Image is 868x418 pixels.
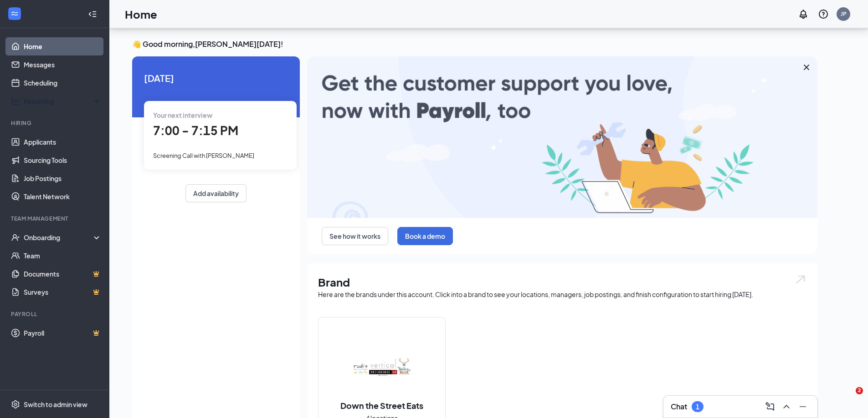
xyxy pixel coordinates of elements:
svg: Analysis [11,96,20,106]
svg: ComposeMessage [765,401,776,412]
svg: ChevronUp [781,401,792,412]
span: 7:00 - 7:15 PM [153,123,238,138]
div: JP [841,10,847,18]
svg: Settings [11,400,20,409]
svg: Cross [801,62,812,73]
a: Applicants [24,133,102,151]
div: Switch to admin view [24,400,87,409]
a: DocumentsCrown [24,265,102,283]
h1: Brand [318,274,806,290]
button: Book a demo [397,227,453,245]
svg: QuestionInfo [818,9,829,20]
div: Here are the brands under this account. Click into a brand to see your locations, managers, job p... [318,290,806,299]
h3: Chat [671,402,687,412]
svg: Notifications [798,9,809,20]
img: Down the Street Eats [353,338,411,396]
a: Job Postings [24,169,102,187]
a: Home [24,37,102,55]
button: ChevronUp [779,399,794,414]
div: Hiring [11,119,100,127]
a: Scheduling [24,74,102,92]
a: Messages [24,55,102,74]
span: [DATE] [144,71,288,85]
div: Team Management [11,215,100,222]
span: Screening Call with [PERSON_NAME] [153,152,254,159]
button: ComposeMessage [763,399,777,414]
div: 1 [696,403,699,411]
h2: Down the Street Eats [331,400,432,411]
button: See how it works [322,227,388,245]
svg: Minimize [797,401,808,412]
iframe: Intercom live chat [837,387,859,409]
a: PayrollCrown [24,324,102,342]
svg: WorkstreamLogo [10,9,19,18]
h3: 👋 Good morning, [PERSON_NAME][DATE] ! [132,39,817,49]
div: Onboarding [24,233,94,242]
span: 2 [856,387,863,394]
a: Team [24,247,102,265]
span: Your next interview [153,111,212,119]
button: Add availability [185,184,247,202]
svg: Collapse [88,10,97,19]
a: Sourcing Tools [24,151,102,169]
img: open.6027fd2a22e1237b5b06.svg [795,274,806,285]
a: Talent Network [24,187,102,206]
a: SurveysCrown [24,283,102,301]
svg: UserCheck [11,233,20,242]
img: payroll-large.gif [307,56,817,218]
h1: Home [125,6,157,22]
button: Minimize [796,399,810,414]
div: Payroll [11,310,100,318]
div: Reporting [24,96,102,106]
